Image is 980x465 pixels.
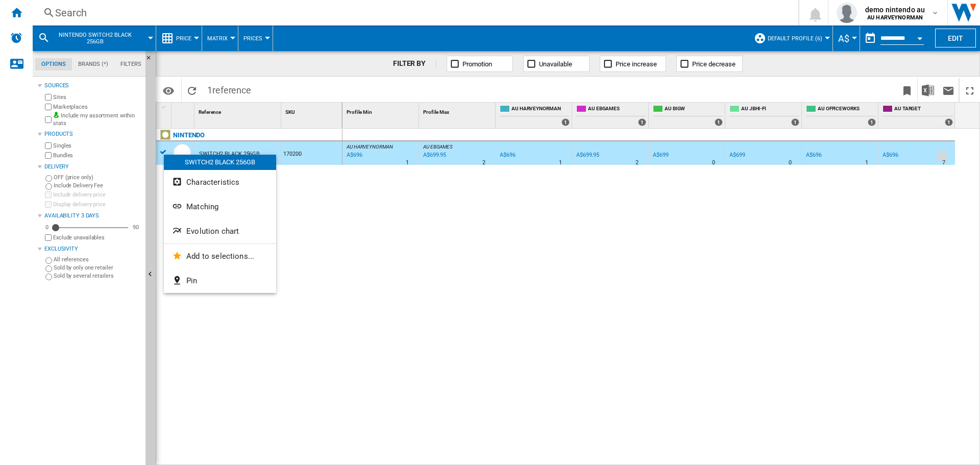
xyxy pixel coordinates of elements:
[164,244,276,268] button: Add to selections...
[186,276,197,285] span: Pin
[164,268,276,293] button: Pin...
[186,178,239,187] span: Characteristics
[164,170,276,194] button: Characteristics
[164,194,276,219] button: Matching
[164,219,276,243] button: Evolution chart
[164,155,276,170] div: SWITCH2 BLACK 256GB
[186,227,239,236] span: Evolution chart
[186,252,254,261] span: Add to selections...
[186,202,218,211] span: Matching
